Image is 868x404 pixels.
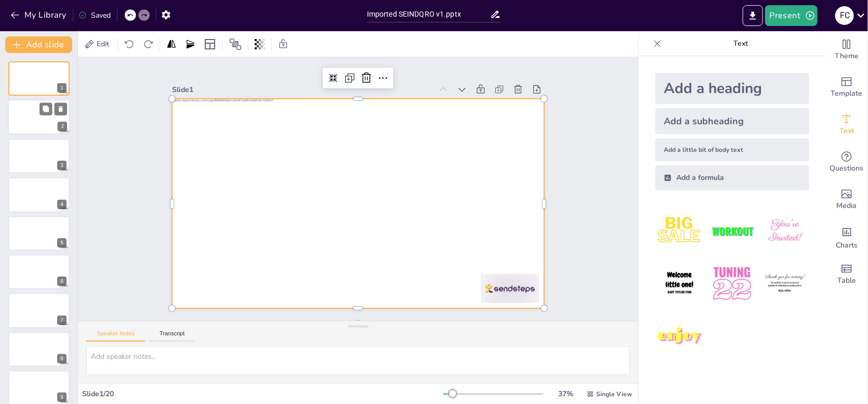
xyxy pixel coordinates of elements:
[86,330,145,342] button: Speaker Notes
[835,5,854,26] button: F C
[202,36,218,53] div: Layout
[708,207,756,255] img: 2.jpeg
[830,163,864,174] span: Questions
[57,316,67,325] div: 7
[826,31,867,69] div: Change the overall theme
[8,255,70,289] div: 6
[836,240,858,251] span: Charts
[57,393,67,402] div: 9
[761,207,809,255] img: 3.jpeg
[743,5,763,26] button: Export to PowerPoint
[839,125,854,137] span: Text
[8,100,70,135] div: 2
[837,275,856,286] span: Table
[57,277,67,286] div: 6
[655,259,704,308] img: 4.jpeg
[8,177,70,212] div: 4
[149,330,195,342] button: Transcript
[655,108,809,134] div: Add a subheading
[655,73,809,104] div: Add a heading
[655,207,704,255] img: 1.jpeg
[8,293,70,328] div: 7
[8,216,70,251] div: 5
[708,259,756,308] img: 5.jpeg
[835,50,859,62] span: Theme
[826,144,867,181] div: Get real-time input from your audience
[666,31,816,56] p: Text
[8,139,70,173] div: 3
[57,354,67,363] div: 8
[78,10,111,20] div: Saved
[765,5,817,26] button: Present
[57,200,67,209] div: 4
[826,106,867,144] div: Add text boxes
[554,389,578,399] div: 37 %
[58,122,67,132] div: 2
[8,7,71,23] button: My Library
[655,165,809,190] div: Add a formula
[57,238,67,247] div: 5
[8,332,70,367] div: 8
[55,103,67,115] button: Delete Slide
[761,259,809,308] img: 6.jpeg
[655,312,704,361] img: 7.jpeg
[229,38,242,50] span: Position
[40,103,52,115] button: Duplicate Slide
[655,138,809,161] div: Add a little bit of body text
[826,256,867,293] div: Add a table
[826,69,867,106] div: Add ready made slides
[831,88,863,99] span: Template
[8,61,70,96] div: 1
[367,7,490,22] input: Insert title
[837,200,857,212] span: Media
[826,181,867,218] div: Add images, graphics, shapes or video
[596,390,632,398] span: Single View
[57,161,67,170] div: 3
[95,39,111,49] span: Edit
[57,83,67,93] div: 1
[82,389,443,399] div: Slide 1 / 20
[835,6,854,25] div: F C
[826,218,867,256] div: Add charts and graphs
[5,36,72,53] button: Add slide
